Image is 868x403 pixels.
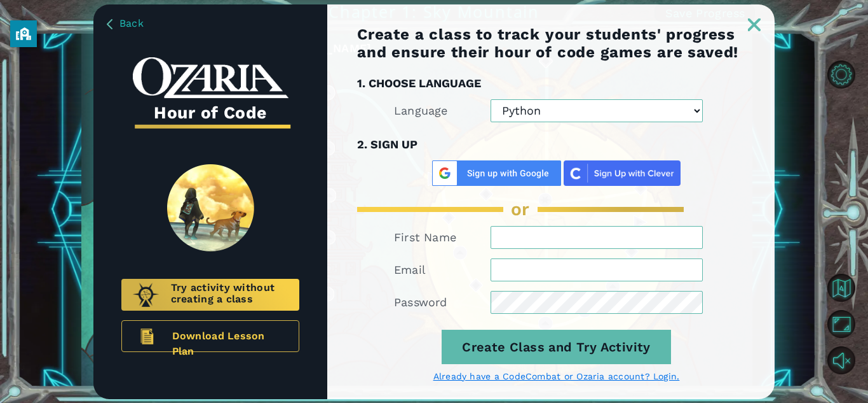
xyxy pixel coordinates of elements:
h3: Hour of Code [133,99,288,127]
label: Email [394,262,426,278]
label: Password [394,295,447,310]
a: Download Lesson Plan [121,320,299,352]
img: BackArrow_Dusk.png [107,19,112,29]
img: Google%20Sign%20Up.png [432,160,561,186]
h3: 2. SIGN UP [357,135,756,154]
img: SpiritLandReveal.png [167,164,254,251]
span: Back [119,17,144,29]
button: privacy banner [10,20,37,47]
h1: Create a class to track your students' progress and ensure their hour of code games are saved! [357,25,756,61]
span: or [511,199,530,220]
a: Already have a CodeCombat or Ozaria account? Login. [357,371,756,382]
h3: 1. CHOOSE LANGUAGE [357,74,756,93]
span: Try activity without creating a class [171,282,288,308]
img: Ozaria.png [132,283,159,308]
img: whiteOzariaWordmark.png [133,57,288,99]
img: LessonPlan.png [131,321,163,352]
span: Download Lesson Plan [172,329,290,344]
label: First Name [394,230,456,245]
label: Language [394,103,448,118]
img: ExitButton_Dusk.png [748,18,761,31]
img: clever_sso_button@2x.png [564,160,681,186]
button: Create Class and Try Activity [442,330,671,364]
